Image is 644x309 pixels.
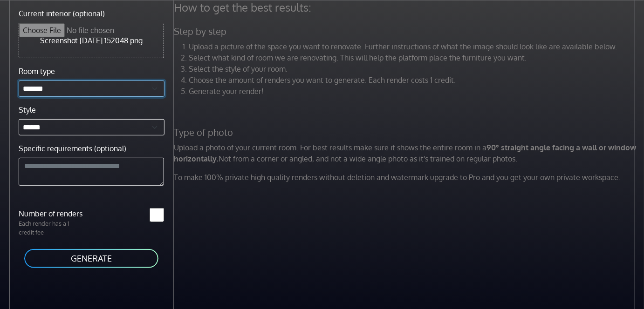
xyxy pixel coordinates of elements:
[13,219,91,237] p: Each render has a 1 credit fee
[168,0,643,14] h4: How to get the best results:
[19,143,126,154] label: Specific requirements (optional)
[189,41,637,52] li: Upload a picture of the space you want to renovate. Further instructions of what the image should...
[189,52,637,63] li: Select what kind of room we are renovating. This will help the platform place the furniture you w...
[189,86,637,97] li: Generate your render!
[168,127,643,138] h5: Type of photo
[23,248,159,269] button: GENERATE
[189,74,637,86] li: Choose the amount of renders you want to generate. Each render costs 1 credit.
[19,104,36,115] label: Style
[19,66,55,77] label: Room type
[189,63,637,74] li: Select the style of your room.
[168,142,643,164] p: Upload a photo of your current room. For best results make sure it shows the entire room in a Not...
[19,8,105,19] label: Current interior (optional)
[168,172,643,183] p: To make 100% private high quality renders without deletion and watermark upgrade to Pro and you g...
[168,26,643,37] h5: Step by step
[13,208,91,219] label: Number of renders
